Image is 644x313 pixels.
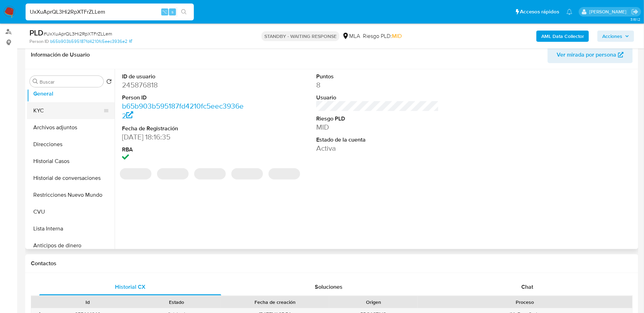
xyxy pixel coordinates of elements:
[27,85,115,102] button: General
[342,32,360,40] div: MLA
[316,143,439,153] dd: Activa
[48,299,127,306] div: Id
[541,31,584,42] b: AML Data Collector
[520,8,560,15] span: Accesos rápidos
[27,203,115,220] button: CVU
[262,31,339,41] p: STANDBY - WAITING RESPONSE
[122,73,245,80] dt: ID de usuario
[548,46,633,63] button: Ver mirada por persona
[43,30,112,37] span: # UxXuAprQL3Hi2RpXTFrZLLem
[50,38,132,45] a: b65b903b595187fd4210fc5eec3936e2
[316,115,439,123] dt: Riesgo PLD
[226,299,324,306] div: Fecha de creación
[27,102,109,119] button: KYC
[567,9,572,15] a: Notificaciones
[316,136,439,144] dt: Estado de la cuenta
[536,31,589,42] button: AML Data Collector
[602,31,622,42] span: Acciones
[423,299,628,306] div: Proceso
[27,220,115,237] button: Lista Interna
[315,283,343,291] span: Soluciones
[31,260,633,267] h1: Contactos
[157,168,189,180] span: ‌
[162,8,167,15] span: ⌥
[630,17,640,22] span: 3.161.2
[334,299,413,306] div: Origen
[27,237,115,254] button: Anticipos de dinero
[177,7,191,17] button: search-icon
[137,299,216,306] div: Estado
[40,79,101,85] input: Buscar
[363,32,402,40] span: Riesgo PLD:
[122,146,245,154] dt: RBA
[27,136,115,153] button: Direcciones
[120,168,151,180] span: ‌
[29,38,49,45] b: Person ID
[31,51,90,58] h1: Información de Usuario
[122,132,245,142] dd: [DATE] 18:16:35
[122,101,244,121] a: b65b903b595187fd4210fc5eec3936e2
[122,80,245,90] dd: 245876818
[33,79,38,84] button: Buscar
[269,168,300,180] span: ‌
[392,32,402,40] span: MID
[194,168,226,180] span: ‌
[27,187,115,203] button: Restricciones Nuevo Mundo
[171,8,174,15] span: s
[115,283,145,291] span: Historial CX
[316,122,439,132] dd: MID
[522,283,534,291] span: Chat
[557,46,616,63] span: Ver mirada por persona
[597,31,634,42] button: Acciones
[316,80,439,90] dd: 8
[231,168,263,180] span: ‌
[316,94,439,102] dt: Usuario
[27,119,115,136] button: Archivos adjuntos
[122,94,245,102] dt: Person ID
[631,8,639,15] a: Salir
[26,7,194,17] input: Buscar usuario o caso...
[29,27,43,38] b: PLD
[122,125,245,132] dt: Fecha de Registración
[27,153,115,170] button: Historial Casos
[27,170,115,187] button: Historial de conversaciones
[589,8,629,15] p: fabricio.bottalo@mercadolibre.com
[316,73,439,80] dt: Puntos
[106,79,112,86] button: Volver al orden por defecto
